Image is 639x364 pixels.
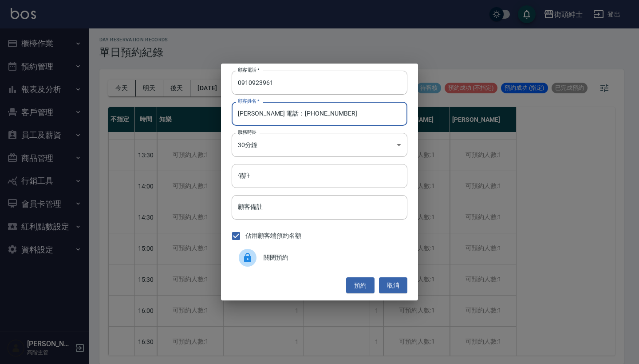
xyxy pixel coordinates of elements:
[245,231,301,240] span: 佔用顧客端預約名額
[238,98,260,104] label: 顧客姓名
[379,277,407,294] button: 取消
[232,245,407,270] div: 關閉預約
[346,277,375,294] button: 預約
[264,253,400,262] span: 關閉預約
[232,133,407,157] div: 30分鐘
[238,129,256,136] label: 服務時長
[238,67,260,73] label: 顧客電話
